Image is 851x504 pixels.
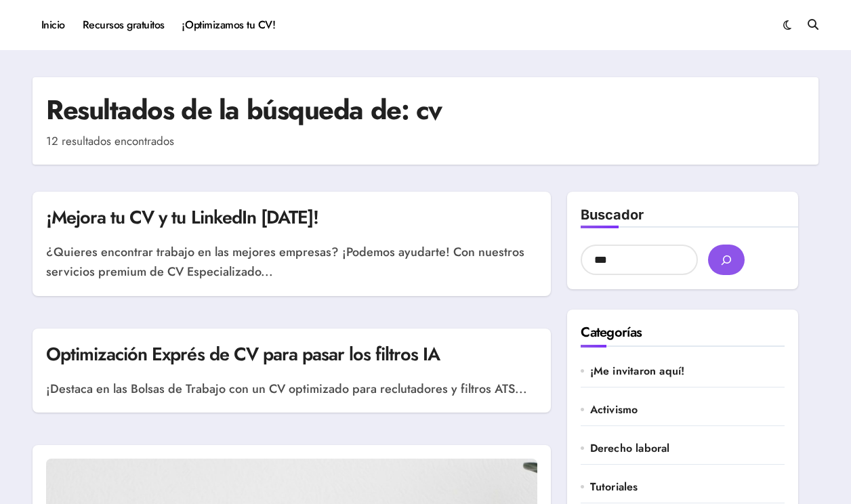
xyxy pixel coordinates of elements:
a: Activismo [590,402,785,417]
p: 12 resultados encontrados [46,132,442,151]
a: Tutoriales [590,480,785,495]
label: Buscador [581,207,644,223]
h2: Categorías [581,323,785,342]
p: ¡Destaca en las Bolsas de Trabajo con un CV optimizado para reclutadores y filtros ATS... [46,379,537,399]
a: ¡Optimizamos tu CV! [173,7,284,43]
a: Derecho laboral [590,441,785,456]
p: ¿Quieres encontrar trabajo en las mejores empresas? ¡Podemos ayudarte! Con nuestros servicios pre... [46,243,537,282]
a: Recursos gratuitos [74,7,173,43]
a: Inicio [33,7,74,43]
button: buscar [708,245,745,275]
h1: Resultados de la búsqueda de: cv [46,91,442,129]
a: Optimización Exprés de CV para pasar los filtros IA [46,341,440,367]
a: ¡Me invitaron aquí! [590,364,785,379]
a: ¡Mejora tu CV y tu LinkedIn [DATE]! [46,204,318,230]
